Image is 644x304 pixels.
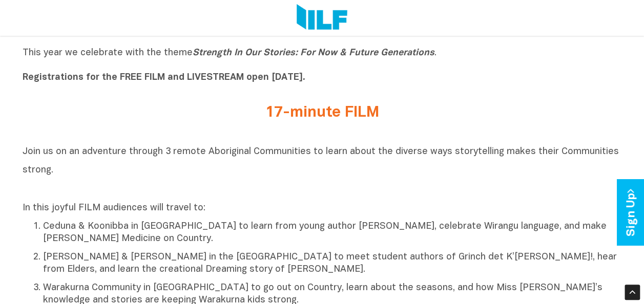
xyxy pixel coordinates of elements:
[193,49,434,57] i: Strength In Our Stories: For Now & Future Generations
[130,104,514,121] h2: 17-minute FILM
[23,147,619,175] span: Join us on an adventure through 3 remote Aboriginal Communities to learn about the diverse ways s...
[43,251,622,276] p: [PERSON_NAME] & [PERSON_NAME] in the [GEOGRAPHIC_DATA] to meet student authors of Grinch det K’[P...
[43,221,622,245] p: Ceduna & Koonibba in [GEOGRAPHIC_DATA] to learn from young author [PERSON_NAME], celebrate Wirang...
[625,285,640,300] div: Scroll Back to Top
[23,23,622,84] p: Indigenous Literacy Day 2025 will be held on and is a celebration of First Nations stories, cultu...
[23,73,305,82] b: Registrations for the FREE FILM and LIVESTREAM open [DATE].
[297,4,347,32] img: Logo
[23,202,622,214] p: In this joyful FILM audiences will travel to:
